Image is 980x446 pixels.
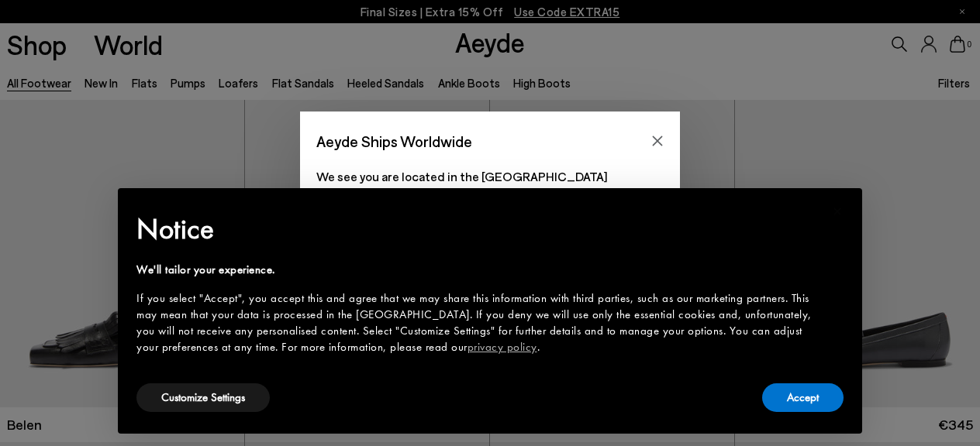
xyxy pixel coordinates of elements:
[136,262,819,278] div: We'll tailor your experience.
[316,128,472,155] span: Aeyde Ships Worldwide
[762,383,844,412] button: Accept
[136,383,270,412] button: Customize Settings
[316,167,664,186] p: We see you are located in the [GEOGRAPHIC_DATA]
[819,193,856,230] button: Close this notice
[833,199,843,223] span: ×
[646,129,669,153] button: Close
[136,290,819,355] div: If you select "Accept", you accept this and agree that we may share this information with third p...
[468,339,537,355] a: privacy policy
[136,209,819,249] h2: Notice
